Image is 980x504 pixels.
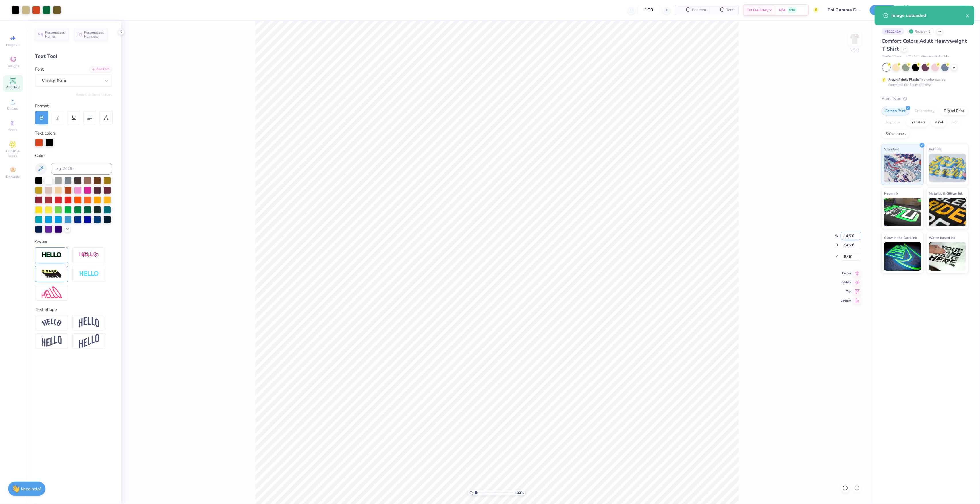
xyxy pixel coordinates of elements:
[841,271,851,275] span: Center
[882,28,904,35] div: # 512141A
[79,252,99,259] img: Shadow
[929,242,966,271] img: Water based Ink
[929,234,956,241] span: Water based Ink
[851,48,859,53] div: Front
[884,146,899,152] span: Standard
[45,30,65,38] span: Personalized Names
[849,33,861,45] img: Front
[888,77,959,87] div: This color can be expedited for 5 day delivery.
[870,5,897,15] button: Save
[921,54,949,59] span: Minimum Order: 24 +
[6,85,20,90] span: Add Text
[882,95,969,102] div: Print Type
[79,271,99,277] img: Negative Space
[884,242,921,271] img: Glow in the Dark Ink
[882,38,967,52] span: Comfort Colors Adult Heavyweight T-Shirt
[79,334,99,348] img: Rise
[35,130,56,137] label: Text colors
[884,234,917,241] span: Glow in the Dark Ink
[882,107,909,115] div: Screen Print
[42,252,62,258] img: Stroke
[3,149,23,158] span: Clipart & logos
[35,66,44,73] label: Font
[9,127,18,132] span: Greek
[882,130,909,138] div: Rhinestones
[35,152,112,159] div: Color
[76,92,112,97] button: Switch to Greek Letters
[21,486,42,492] strong: Need help?
[6,42,20,47] span: Image AI
[42,319,62,326] img: Arc
[929,190,963,196] span: Metallic & Glitter Ink
[823,4,865,16] input: Untitled Design
[841,280,851,284] span: Middle
[929,146,941,152] span: Puff Ink
[84,30,105,38] span: Personalized Numbers
[42,286,62,299] img: Free Distort
[515,490,524,495] span: 100 %
[51,163,112,175] input: e.g. 7428 c
[42,336,62,347] img: Flag
[89,66,112,73] div: Add Font
[79,317,99,328] img: Arch
[888,77,919,82] strong: Fresh Prints Flash:
[906,118,929,127] div: Transfers
[841,299,851,303] span: Bottom
[949,118,962,127] div: Foil
[940,107,968,115] div: Digital Print
[907,28,934,35] div: Revision 2
[747,7,768,13] span: Est. Delivery
[906,54,918,59] span: # C1717
[42,269,62,278] img: 3d Illusion
[726,7,735,13] span: Total
[891,12,966,19] div: Image uploaded
[884,198,921,226] img: Neon Ink
[884,190,898,196] span: Neon Ink
[6,175,20,179] span: Decorate
[882,118,904,127] div: Applique
[931,118,947,127] div: Vinyl
[7,106,19,111] span: Upload
[35,239,112,245] div: Styles
[884,154,921,182] img: Standard
[929,198,966,226] img: Metallic & Glitter Ink
[35,53,112,60] div: Text Tool
[929,154,966,182] img: Puff Ink
[35,306,112,313] div: Text Shape
[882,54,903,59] span: Comfort Colors
[779,7,786,13] span: N/A
[692,7,706,13] span: Per Item
[966,12,970,19] button: close
[7,64,19,68] span: Designs
[841,290,851,294] span: Top
[35,103,113,109] div: Format
[911,107,938,115] div: Embroidery
[638,5,660,15] input: – –
[789,8,795,12] span: FREE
